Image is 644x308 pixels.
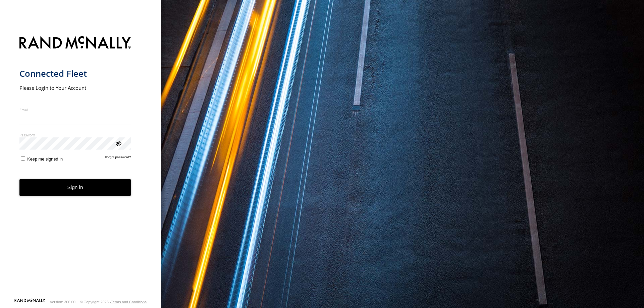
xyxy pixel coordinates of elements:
[19,32,142,298] form: main
[19,35,131,52] img: Rand McNally
[19,179,131,196] button: Sign in
[19,84,131,91] h2: Please Login to Your Account
[19,132,131,137] label: Password
[80,300,147,304] div: © Copyright 2025 -
[19,68,131,79] h1: Connected Fleet
[14,299,45,305] a: Visit our Website
[115,140,121,146] div: ViewPassword
[50,300,75,304] div: Version: 306.00
[21,156,25,161] input: Keep me signed in
[27,157,63,162] span: Keep me signed in
[19,107,131,112] label: Email
[105,155,131,162] a: Forgot password?
[111,300,147,304] a: Terms and Conditions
